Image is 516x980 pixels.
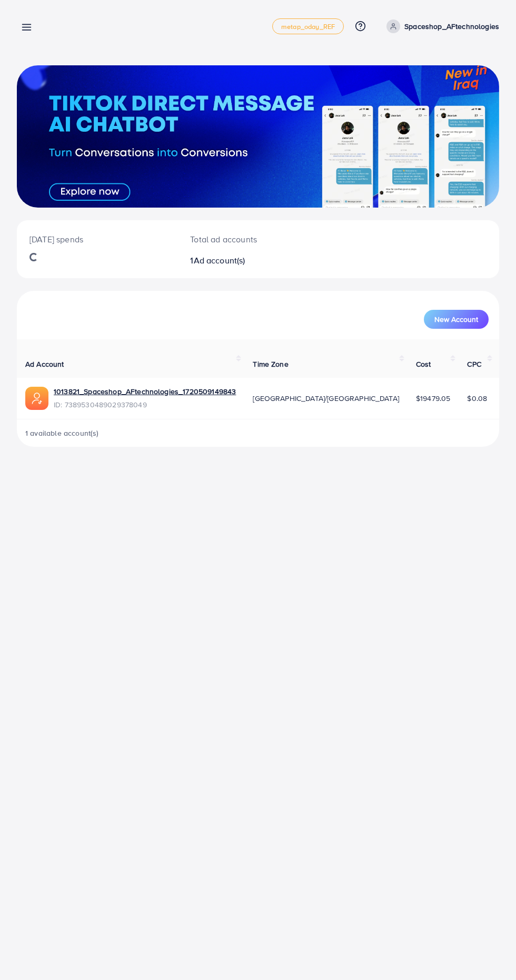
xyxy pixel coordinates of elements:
span: $0.08 [467,393,487,404]
p: [DATE] spends [29,233,165,246]
img: ic-ads-acc.e4c84228.svg [25,387,48,410]
span: Ad account(s) [194,254,245,266]
h2: 1 [190,256,285,266]
span: 1 available account(s) [25,428,99,438]
span: Ad Account [25,359,64,369]
button: New Account [424,310,489,329]
span: [GEOGRAPHIC_DATA]/[GEOGRAPHIC_DATA] [253,393,399,404]
span: CPC [467,359,481,369]
a: Spaceshop_AFtechnologies [382,19,499,33]
span: Time Zone [253,359,288,369]
a: 1013821_Spaceshop_AFtechnologies_1720509149843 [54,386,236,397]
span: Cost [416,359,431,369]
p: Total ad accounts [190,233,285,246]
span: ID: 7389530489029378049 [54,399,236,410]
span: $19479.05 [416,393,450,404]
a: metap_oday_REF [272,18,344,34]
p: Spaceshop_AFtechnologies [404,20,499,33]
span: New Account [434,316,478,323]
span: metap_oday_REF [281,23,335,30]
